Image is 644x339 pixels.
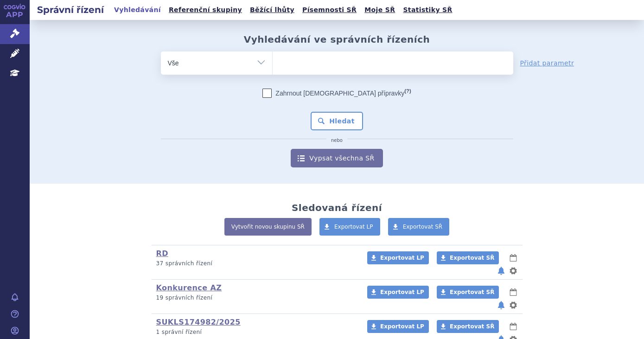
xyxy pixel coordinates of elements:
[156,318,241,326] a: SUKLS174982/2025
[166,4,245,16] a: Referenční skupiny
[367,251,429,264] a: Exportovat LP
[156,283,222,292] a: Konkurence AZ
[497,300,506,311] button: notifikace
[30,3,111,16] h2: Správní řízení
[509,300,518,311] button: nastavení
[520,58,574,68] a: Přidat parametr
[404,88,411,94] abbr: (?)
[380,255,424,261] span: Exportovat LP
[362,4,398,16] a: Moje SŘ
[509,265,518,276] button: nastavení
[437,286,499,299] a: Exportovat SŘ
[262,89,411,98] label: Zahrnout [DEMOGRAPHIC_DATA] přípravky
[156,249,168,258] a: RD
[509,287,518,298] button: lhůty
[497,265,506,276] button: notifikace
[450,255,494,261] span: Exportovat SŘ
[403,224,443,230] span: Exportovat SŘ
[400,4,455,16] a: Statistiky SŘ
[437,320,499,333] a: Exportovat SŘ
[509,321,518,332] button: lhůty
[291,149,383,167] a: Vypsat všechna SŘ
[388,218,450,236] a: Exportovat SŘ
[156,328,355,336] p: 1 správní řízení
[326,138,347,143] i: nebo
[156,260,355,268] p: 37 správních řízení
[380,323,424,330] span: Exportovat LP
[247,4,297,16] a: Běžící lhůty
[367,286,429,299] a: Exportovat LP
[311,112,363,130] button: Hledat
[292,202,382,213] h2: Sledovaná řízení
[380,289,424,295] span: Exportovat LP
[367,320,429,333] a: Exportovat LP
[244,34,430,45] h2: Vyhledávání ve správních řízeních
[334,224,373,230] span: Exportovat LP
[319,218,380,236] a: Exportovat LP
[437,251,499,264] a: Exportovat SŘ
[450,323,494,330] span: Exportovat SŘ
[509,252,518,263] button: lhůty
[224,218,312,236] a: Vytvořit novou skupinu SŘ
[156,294,355,302] p: 19 správních řízení
[450,289,494,295] span: Exportovat SŘ
[300,4,359,16] a: Písemnosti SŘ
[111,4,164,16] a: Vyhledávání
